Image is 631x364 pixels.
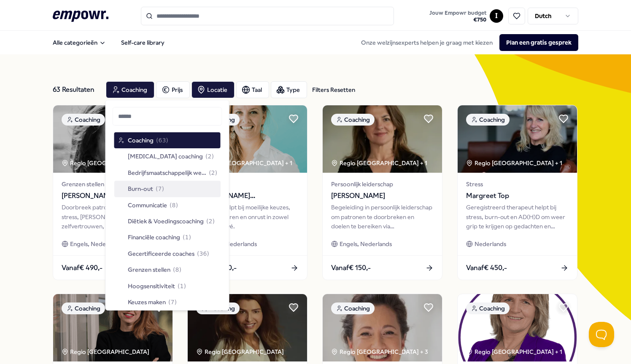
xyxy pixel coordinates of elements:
[62,158,151,168] div: Regio [GEOGRAPHIC_DATA]
[197,249,209,258] span: ( 36 )
[490,9,503,23] button: I
[312,85,355,94] div: Filters Resetten
[128,281,175,291] span: Hoogsensitiviteit
[209,168,217,177] span: ( 2 )
[331,262,371,273] span: Vanaf € 150,-
[128,152,203,161] span: [MEDICAL_DATA] coaching
[499,34,578,51] button: Plan een gratis gesprek
[429,10,486,16] span: Jouw Empowr budget
[458,105,577,173] img: package image
[156,184,164,193] span: ( 7 )
[70,239,122,249] span: Engels, Nederlands
[62,302,105,314] div: Coaching
[188,294,307,361] img: package image
[62,262,102,273] span: Vanaf € 490,-
[323,294,442,361] img: package image
[428,8,488,25] button: Jouw Empowr budget€750
[156,136,168,145] span: ( 63 )
[426,7,490,25] a: Jouw Empowr budget€750
[127,168,206,177] span: Bedrijfsmaatschappelijk werk
[331,347,428,356] div: Regio [GEOGRAPHIC_DATA] + 3
[128,249,194,258] span: Gecertificeerde coaches
[205,239,257,249] span: Engels, Nederlands
[466,190,569,201] span: Margreet Top
[457,105,577,280] a: package imageCoachingRegio [GEOGRAPHIC_DATA] + 1StressMargreet TopGeregistreerd therapeut helpt b...
[466,302,510,314] div: Coaching
[62,179,164,189] span: Grenzen stellen
[340,239,392,249] span: Engels, Nederlands
[178,281,186,291] span: ( 1 )
[466,203,569,231] div: Geregistreerd therapeut helpt bij stress, burn-out en AD(H)D om weer grip te krijgen op gedachten...
[128,184,153,193] span: Burn-out
[128,217,204,226] span: Diëtiek & Voedingscoaching
[46,34,171,51] nav: Main
[466,114,510,126] div: Coaching
[62,347,151,356] div: Regio [GEOGRAPHIC_DATA]
[188,105,307,173] img: package image
[196,179,299,189] span: Burn-out
[170,201,178,210] span: ( 8 )
[62,190,164,201] span: [PERSON_NAME]
[331,179,434,189] span: Persoonlijk leiderschap
[53,105,173,280] a: package imageCoachingRegio [GEOGRAPHIC_DATA] Grenzen stellen[PERSON_NAME]Doorbreek patronen, verm...
[128,201,167,210] span: Communicatie
[128,297,166,307] span: Keuzes maken
[53,105,173,173] img: package image
[196,190,299,201] span: [PERSON_NAME][GEOGRAPHIC_DATA]
[114,34,171,51] a: Self-care library
[354,34,578,51] div: Onze welzijnsexperts helpen je graag met kiezen
[168,297,177,307] span: ( 7 )
[331,302,375,314] div: Coaching
[205,152,214,161] span: ( 2 )
[196,158,292,168] div: Regio [GEOGRAPHIC_DATA] + 1
[46,34,113,51] button: Alle categorieën
[106,81,154,98] button: Coaching
[331,203,434,231] div: Begeleiding in persoonlijk leiderschap om patronen te doorbreken en doelen te bereiken via bewust...
[141,7,394,25] input: Search for products, categories or subcategories
[475,239,506,249] span: Nederlands
[589,322,614,347] iframe: Help Scout Beacon - Open
[331,190,434,201] span: [PERSON_NAME]
[173,265,181,274] span: ( 8 )
[113,131,222,306] div: Suggestions
[62,203,164,231] div: Doorbreek patronen, verminder stress, [PERSON_NAME] zelfvertrouwen, herwin vitaliteit en kies voo...
[156,81,190,98] button: Prijs
[196,347,285,356] div: Regio [GEOGRAPHIC_DATA]
[323,105,442,173] img: package image
[236,81,269,98] button: Taal
[466,347,562,356] div: Regio [GEOGRAPHIC_DATA] + 1
[322,105,442,280] a: package imageCoachingRegio [GEOGRAPHIC_DATA] + 1Persoonlijk leiderschap[PERSON_NAME]Begeleiding i...
[183,233,191,242] span: ( 1 )
[466,262,507,273] span: Vanaf € 450,-
[331,114,375,126] div: Coaching
[271,81,307,98] button: Type
[206,217,215,226] span: ( 2 )
[466,179,569,189] span: Stress
[458,294,577,361] img: package image
[187,105,307,280] a: package imageCoachingRegio [GEOGRAPHIC_DATA] + 1Burn-out[PERSON_NAME][GEOGRAPHIC_DATA]Coaching he...
[466,158,562,168] div: Regio [GEOGRAPHIC_DATA] + 1
[128,233,180,242] span: Financiële coaching
[191,81,235,98] button: Locatie
[53,294,173,361] img: package image
[128,265,170,274] span: Grenzen stellen
[128,136,154,145] span: Coaching
[196,203,299,231] div: Coaching helpt bij moeilijke keuzes, stress, piekeren en onrust in zowel werk als privé.
[53,81,99,98] div: 63 Resultaten
[331,158,427,168] div: Regio [GEOGRAPHIC_DATA] + 1
[62,114,105,126] div: Coaching
[429,16,486,23] span: € 750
